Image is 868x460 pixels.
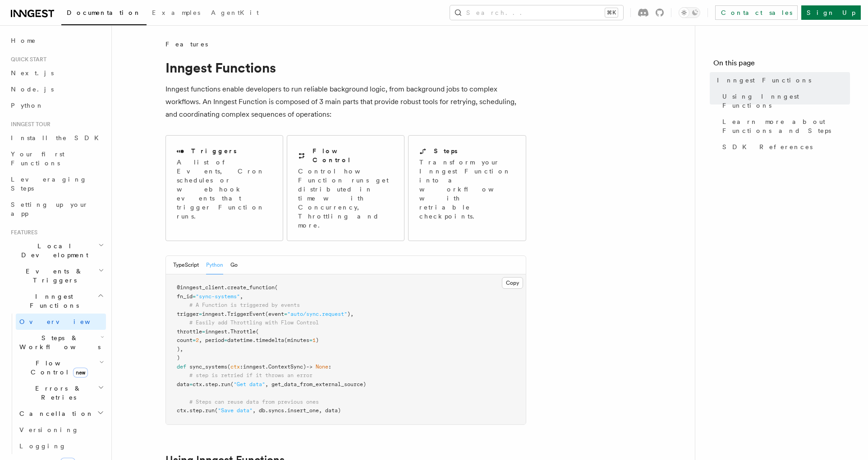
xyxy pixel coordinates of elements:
span: Steps & Workflows [16,333,101,351]
span: ( [215,407,218,414]
a: Overview [16,314,106,330]
span: : [328,364,331,370]
span: Flow Control [16,359,99,377]
span: (event [265,311,284,317]
button: Toggle dark mode [679,7,700,18]
p: Inngest functions enable developers to run reliable background logic, from background jobs to com... [165,83,526,121]
span: Versioning [19,426,79,433]
span: sync_systems [189,364,227,370]
button: Flow Controlnew [16,355,106,380]
span: new [73,368,88,378]
span: . [202,407,205,414]
a: Inngest Functions [713,72,850,88]
span: timedelta [256,337,284,343]
span: . [265,364,268,370]
span: ctx [230,364,240,370]
button: Local Development [7,238,106,263]
span: Overview [19,318,112,325]
span: Throttle [230,328,256,335]
a: Node.js [7,81,106,97]
span: def [177,364,186,370]
button: Cancellation [16,405,106,422]
span: , get_data_from_external_source) [265,381,366,387]
span: step [189,407,202,414]
span: , period [199,337,224,343]
span: TriggerEvent [227,311,265,317]
span: inngest. [202,311,227,317]
span: , [240,293,243,300]
button: Go [230,256,238,274]
span: Errors & Retries [16,384,98,402]
span: Features [165,40,208,49]
button: Events & Triggers [7,263,106,288]
button: Steps & Workflows [16,330,106,355]
span: # step is retried if it throws an error [189,372,312,378]
span: = [193,293,196,300]
button: TypeScript [173,256,199,274]
span: Using Inngest Functions [722,92,850,110]
span: . [202,381,205,387]
span: = [224,337,227,343]
span: Inngest Functions [7,292,97,310]
span: datetime. [227,337,256,343]
span: Events & Triggers [7,267,98,285]
span: . [224,284,227,291]
a: SDK References [719,139,850,155]
span: # A Function is triggered by events [189,302,300,308]
span: = [189,381,193,387]
span: Install the SDK [11,134,104,141]
span: data [177,381,189,387]
span: Examples [152,9,200,16]
button: Inngest Functions [7,288,106,314]
a: Learn more about Functions and Steps [719,114,850,139]
h2: Triggers [191,146,237,155]
span: Python [11,102,44,109]
button: Errors & Retries [16,380,106,405]
span: Learn more about Functions and Steps [722,117,850,135]
a: StepsTransform your Inngest Function into a workflow with retriable checkpoints. [408,135,526,241]
span: ( [256,328,259,335]
span: ), [177,346,183,352]
a: Install the SDK [7,130,106,146]
span: ) [316,337,319,343]
span: # Steps can reuse data from previous ones [189,399,319,405]
span: = [202,328,205,335]
a: Next.js [7,65,106,81]
span: Quick start [7,56,46,63]
a: Documentation [61,3,147,25]
span: throttle [177,328,202,335]
a: TriggersA list of Events, Cron schedules or webhook events that trigger Function runs. [165,135,283,241]
span: "auto/sync.request" [287,311,347,317]
span: Setting up your app [11,201,88,217]
span: "Save data" [218,407,253,414]
span: # Easily add Throttling with Flow Control [189,319,319,326]
span: ( [275,284,278,291]
span: Home [11,36,36,45]
a: Your first Functions [7,146,106,171]
span: count [177,337,193,343]
span: -> [306,364,312,370]
a: Python [7,97,106,114]
a: Versioning [16,422,106,438]
span: Inngest tour [7,121,51,128]
span: ) [177,355,180,361]
div: Inngest Functions [7,314,106,454]
span: AgentKit [211,9,259,16]
span: , db.syncs.insert_one, data) [253,407,341,414]
span: create_function [227,284,275,291]
a: Examples [147,3,206,24]
h1: Inngest Functions [165,59,526,76]
kbd: ⌘K [605,8,618,17]
span: inngest [243,364,265,370]
span: Features [7,229,37,236]
p: Control how Function runs get distributed in time with Concurrency, Throttling and more. [298,167,393,230]
span: = [193,337,196,343]
span: "sync-systems" [196,293,240,300]
a: Contact sales [715,5,798,20]
span: Documentation [67,9,141,16]
h4: On this page [713,58,850,72]
h2: Steps [434,146,458,155]
span: Local Development [7,241,98,260]
span: "Get data" [234,381,265,387]
span: Your first Functions [11,150,64,167]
